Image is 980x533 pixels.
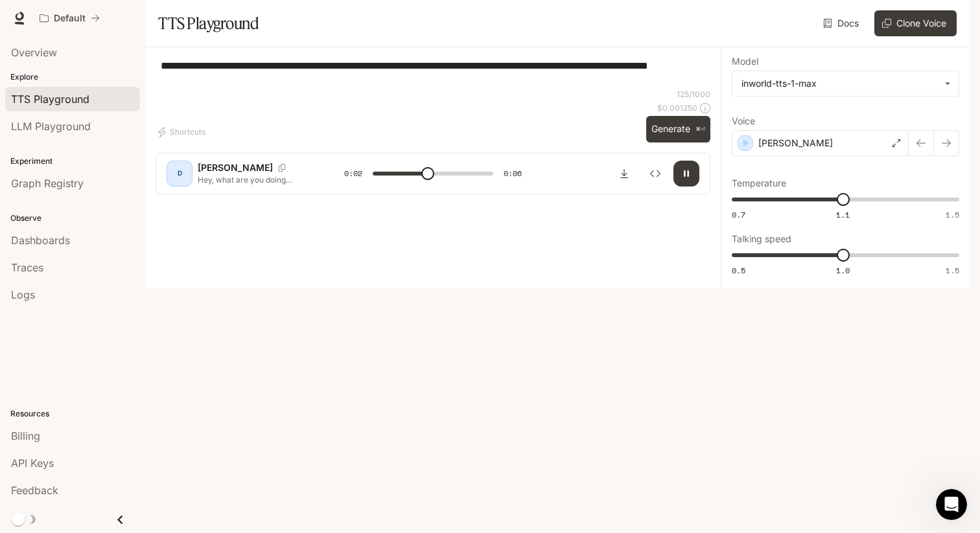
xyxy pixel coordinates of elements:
[732,179,786,188] p: Temperature
[758,137,833,150] p: [PERSON_NAME]
[504,167,522,180] span: 0:06
[741,77,938,90] div: inworld-tts-1-max
[836,209,850,220] span: 1.1
[273,164,291,172] button: Copy Voice ID
[54,13,86,24] p: Default
[946,265,959,276] span: 1.5
[677,89,710,100] p: 125 / 1000
[732,209,745,220] span: 0.7
[946,209,959,220] span: 1.5
[936,489,967,520] iframe: Intercom live chat
[732,265,745,276] span: 0.5
[732,117,755,126] p: Voice
[198,161,273,174] p: [PERSON_NAME]
[198,174,313,185] p: Hey, what are you doing [DATE]? What are the plans [DATE], and what did you do [DATE]? Anything t...
[646,116,710,142] button: Generate⌘⏎
[158,10,259,36] h1: TTS Playground
[34,5,106,31] button: All workspaces
[344,167,362,180] span: 0:02
[836,265,850,276] span: 1.0
[169,163,190,184] div: D
[732,71,959,96] div: inworld-tts-1-max
[156,122,211,142] button: Shortcuts
[642,161,668,187] button: Inspect
[657,102,697,113] p: $ 0.001250
[732,57,758,66] p: Model
[874,10,957,36] button: Clone Voice
[732,234,791,244] p: Talking speed
[611,161,637,187] button: Download audio
[695,126,705,133] p: ⌘⏎
[821,10,864,36] a: Docs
